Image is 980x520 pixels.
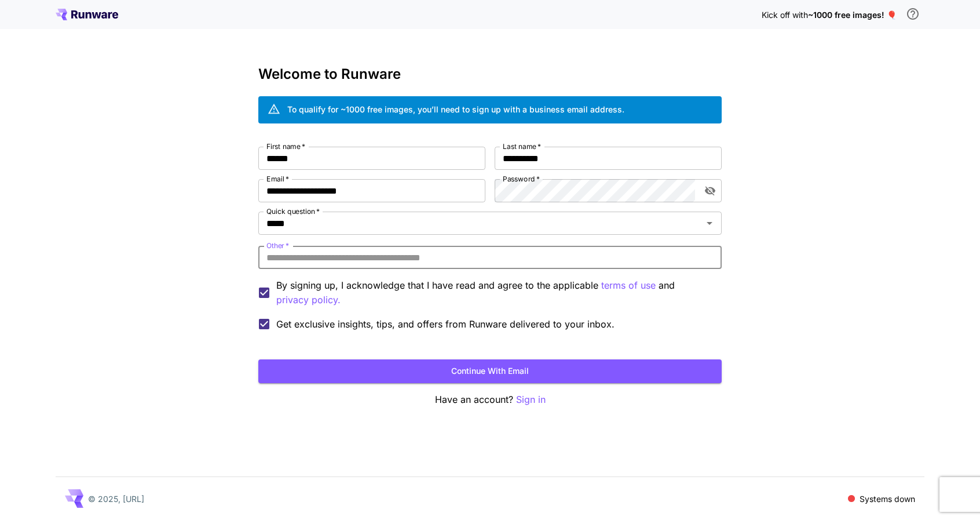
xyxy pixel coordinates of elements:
button: By signing up, I acknowledge that I have read and agree to the applicable terms of use and [276,293,341,307]
p: Have an account? [258,392,722,407]
p: Systems down [860,493,915,505]
label: Email [266,174,289,184]
div: To qualify for ~1000 free images, you’ll need to sign up with a business email address. [287,103,624,115]
button: toggle password visibility [700,180,721,201]
label: Last name [503,141,541,151]
button: Open [701,215,718,231]
span: Get exclusive insights, tips, and offers from Runware delivered to your inbox. [276,317,615,331]
label: Other [266,241,289,250]
p: © 2025, [URL] [88,493,144,505]
label: Password [503,174,540,184]
p: privacy policy. [276,293,341,307]
span: Kick off with [762,10,808,20]
button: By signing up, I acknowledge that I have read and agree to the applicable and privacy policy. [601,278,656,293]
button: Continue with email [258,359,722,383]
label: Quick question [266,206,320,216]
p: terms of use [601,278,656,293]
h3: Welcome to Runware [258,66,722,82]
button: Sign in [516,392,546,407]
span: ~1000 free images! 🎈 [808,10,897,20]
label: First name [266,141,305,151]
p: By signing up, I acknowledge that I have read and agree to the applicable and [276,278,712,307]
button: In order to qualify for free credit, you need to sign up with a business email address and click ... [901,2,924,26]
